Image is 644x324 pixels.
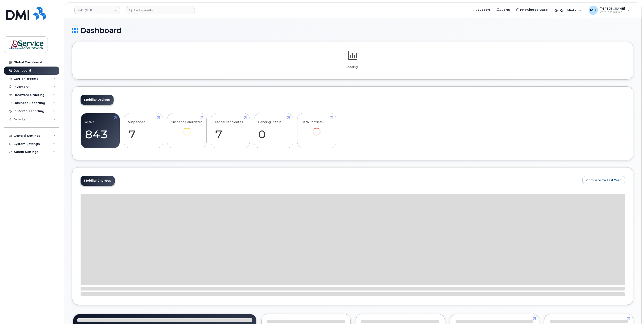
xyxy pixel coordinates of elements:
[85,116,116,146] a: Active 843
[215,116,246,146] a: Cancel Candidates 7
[171,116,203,142] a: Suspend Candidates
[301,116,332,142] a: Data Conflicts
[586,178,621,182] span: Compare To Last Year
[582,176,625,184] button: Compare To Last Year
[81,65,625,69] p: Loading...
[81,95,114,105] a: Mobility Devices
[81,176,115,186] a: Mobility Charges
[258,116,289,146] a: Pending Status 0
[128,116,159,146] a: Suspended 7
[72,26,633,34] h1: Dashboard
